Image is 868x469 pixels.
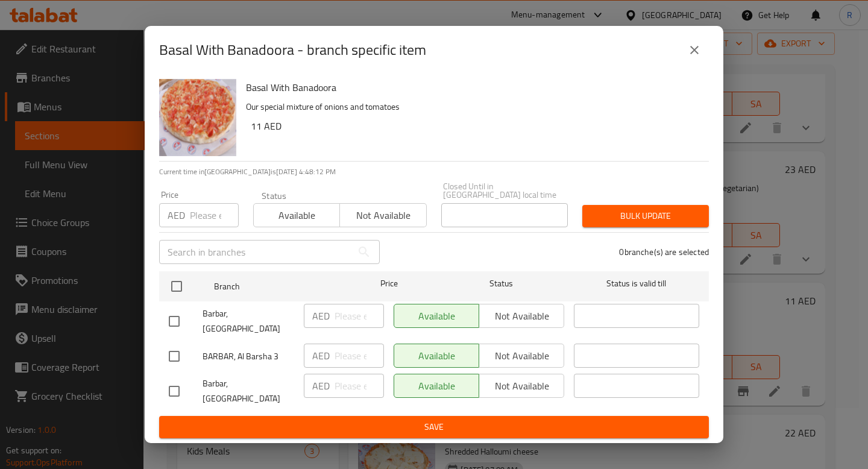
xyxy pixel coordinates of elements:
p: Current time in [GEOGRAPHIC_DATA] is [DATE] 4:48:12 PM [159,166,709,177]
h2: Basal With Banadoora - branch specific item [159,40,426,60]
span: Status [439,276,564,291]
p: Our special mixture of onions and tomatoes [246,99,699,115]
button: Available [253,203,340,227]
span: Save [169,420,699,435]
span: Not available [345,207,421,224]
input: Search in branches [159,240,352,264]
span: Barbar, [GEOGRAPHIC_DATA] [203,306,294,336]
input: Please enter price [335,344,384,368]
button: Not available [339,203,426,227]
p: AED [312,379,330,393]
h6: 11 AED [251,118,699,134]
img: Basal With Banadoora [159,79,236,156]
h6: Basal With Banadoora [246,79,699,96]
span: Price [349,276,429,291]
input: Please enter price [335,374,384,398]
p: 0 branche(s) are selected [619,246,709,258]
span: BARBAR, Al Barsha 3 [203,349,294,364]
button: close [680,36,709,65]
p: AED [312,309,330,323]
span: Available [259,207,335,224]
p: AED [312,348,330,363]
span: Status is valid till [574,276,699,291]
button: Bulk update [582,205,709,227]
span: Bulk update [592,209,699,224]
button: Save [159,416,709,438]
span: Barbar, [GEOGRAPHIC_DATA] [203,376,294,406]
span: Branch [214,279,339,294]
input: Please enter price [335,304,384,328]
p: AED [168,208,185,222]
input: Please enter price [190,203,239,227]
